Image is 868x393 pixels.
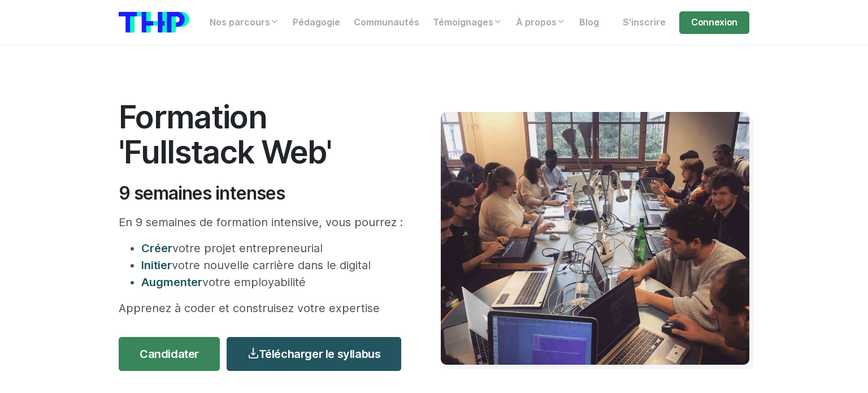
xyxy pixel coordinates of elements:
a: S'inscrire [616,11,672,34]
a: Témoignages [426,11,509,34]
h1: Formation 'Fullstack Web' [119,100,407,169]
a: Blog [572,11,606,34]
p: Apprenez à coder et construisez votre expertise [119,300,407,317]
span: Augmenter [141,275,202,289]
a: Candidater [119,337,220,371]
h2: 9 semaines intenses [119,183,407,204]
li: votre projet entrepreneurial [141,240,407,257]
a: Connexion [679,11,749,34]
a: Télécharger le syllabus [227,337,401,371]
a: Communautés [347,11,426,34]
li: votre nouvelle carrière dans le digital [141,257,407,274]
p: En 9 semaines de formation intensive, vous pourrez : [119,214,407,231]
span: Créer [141,241,172,255]
img: Travail [441,112,749,365]
li: votre employabilité [141,274,407,291]
img: logo [119,12,189,33]
a: Nos parcours [203,11,286,34]
a: À propos [509,11,572,34]
span: Initier [141,258,172,272]
a: Pédagogie [286,11,347,34]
